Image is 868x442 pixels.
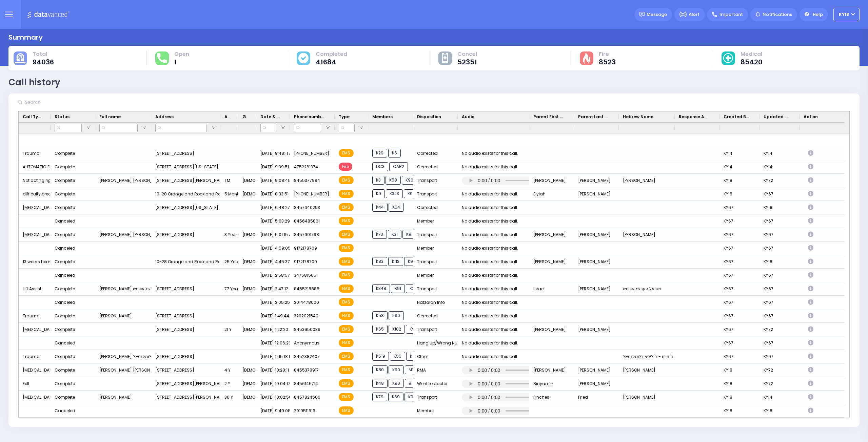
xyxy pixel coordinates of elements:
[220,391,238,404] div: 36 Y
[256,377,290,391] div: [DATE] 10:04:17 PM
[389,203,404,212] span: K54
[19,323,51,336] div: [MEDICAL_DATA]
[623,114,653,120] span: Hebrew Name
[238,377,256,391] div: [DEMOGRAPHIC_DATA]
[723,53,733,63] img: medical-cause.svg
[55,203,75,212] div: Complete
[388,230,401,239] span: K31
[19,309,844,323] div: Press SPACE to select this row.
[55,124,82,132] input: Status Filter Input
[294,272,318,278] span: 3475815051
[413,323,458,336] div: Transport
[764,114,790,120] span: Updated By Dispatcher
[462,217,518,226] div: No audio exists for this call.
[151,174,220,187] div: [STREET_ADDRESS][PERSON_NAME]
[294,191,329,197] span: [PHONE_NUMBER]
[256,404,290,418] div: [DATE] 9:49:08 PM
[256,323,290,336] div: [DATE] 1:22:20 AM
[413,309,458,323] div: Corrected
[529,377,574,391] div: Binyamin
[372,284,390,293] span: K348
[372,257,387,266] span: K83
[260,114,280,120] span: Date & Time
[619,391,675,404] div: [PERSON_NAME]
[55,257,75,266] div: Complete
[759,147,800,160] div: KY14
[256,241,290,255] div: [DATE] 4:59:05 AM
[413,201,458,214] div: Corrected
[238,391,256,404] div: [DEMOGRAPHIC_DATA]
[759,269,800,282] div: KY67
[256,391,290,404] div: [DATE] 10:02:58 PM
[599,51,616,58] span: Fire
[19,363,51,377] div: [MEDICAL_DATA]
[413,241,458,255] div: Member
[142,125,147,130] button: Open Filter Menu
[574,282,619,296] div: [PERSON_NAME]
[224,114,229,120] span: Age
[529,228,574,241] div: [PERSON_NAME]
[55,149,75,158] div: Complete
[529,323,574,336] div: [PERSON_NAME]
[19,187,844,201] div: Press SPACE to select this row.
[404,257,418,266] span: K91
[339,217,354,225] span: EMS
[238,174,256,187] div: [DEMOGRAPHIC_DATA]
[155,124,207,132] input: Address Filter Input
[759,282,800,296] div: KY67
[238,228,256,241] div: [DEMOGRAPHIC_DATA]
[372,176,384,185] span: K3
[413,391,458,404] div: Transport
[719,269,759,282] div: KY67
[457,51,477,58] span: Cancel
[574,228,619,241] div: [PERSON_NAME]
[413,160,458,174] div: Corrected
[256,269,290,282] div: [DATE] 2:58:57 AM
[19,391,51,404] div: [MEDICAL_DATA]
[55,244,75,253] div: Canceled
[759,296,800,309] div: KY67
[388,257,403,266] span: K112
[413,174,458,187] div: Transport
[238,363,256,377] div: [DEMOGRAPHIC_DATA]
[220,174,238,187] div: 1 M
[574,174,619,187] div: [PERSON_NAME]
[151,363,220,377] div: [STREET_ADDRESS]
[413,296,458,309] div: Hatzalah Info
[413,404,458,418] div: Member
[19,201,844,214] div: Press SPACE to select this row.
[413,282,458,296] div: Transport
[55,176,75,185] div: Complete
[574,377,619,391] div: [PERSON_NAME]
[95,391,151,404] div: [PERSON_NAME]
[23,96,124,109] input: Search
[339,203,354,211] span: EMS
[759,404,800,418] div: KY18
[294,164,318,170] span: 4752261374
[19,296,844,309] div: Press SPACE to select this row.
[339,244,354,252] span: EMS
[33,59,54,65] span: 94036
[155,114,174,120] span: Address
[19,214,844,228] div: Press SPACE to select this row.
[839,12,849,18] span: KY18
[95,282,151,296] div: [PERSON_NAME] ישראל הערשקאוויטש
[95,228,151,241] div: [PERSON_NAME] [PERSON_NAME]
[413,147,458,160] div: Corrected
[151,201,220,214] div: [STREET_ADDRESS][US_STATE]
[724,114,750,120] span: Created By Dispatcher
[211,125,216,130] button: Open Filter Menu
[339,298,354,306] span: EMS
[574,363,619,377] div: [PERSON_NAME]
[719,350,759,363] div: KY67
[386,176,401,185] span: K58
[719,377,759,391] div: KY18
[242,114,247,120] span: Gender
[238,323,256,336] div: [DEMOGRAPHIC_DATA]
[599,59,616,65] span: 8523
[316,59,347,65] span: 41684
[759,174,800,187] div: KY72
[462,298,518,307] div: No audio exists for this call.
[339,230,354,238] span: EMS
[256,296,290,309] div: [DATE] 2:05:25 AM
